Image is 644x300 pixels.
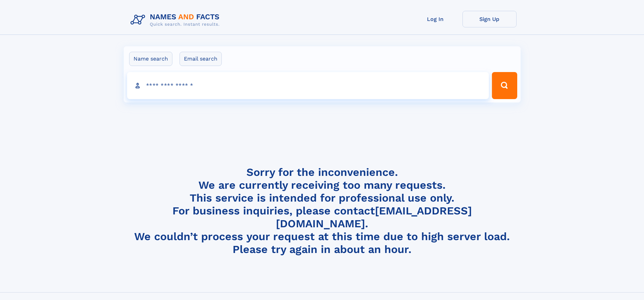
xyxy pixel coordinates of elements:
[462,11,517,27] a: Sign Up
[127,72,489,99] input: search input
[129,52,172,66] label: Name search
[408,11,462,27] a: Log In
[180,52,222,66] label: Email search
[276,204,472,230] a: [EMAIL_ADDRESS][DOMAIN_NAME]
[128,11,225,29] img: Logo Names and Facts
[128,166,517,256] h4: Sorry for the inconvenience. We are currently receiving too many requests. This service is intend...
[492,72,517,99] button: Search Button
